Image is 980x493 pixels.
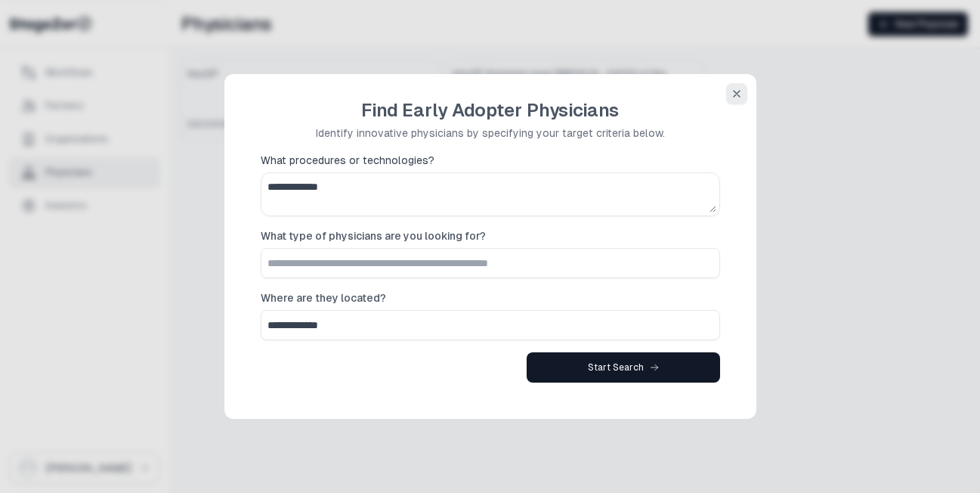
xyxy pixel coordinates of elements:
h1: Find Early Adopter Physicians [316,98,665,122]
div: Start Search [588,361,659,374]
button: Start Search [527,352,720,383]
span: Where are they located? [261,290,386,305]
span: What type of physicians are you looking for? [261,228,486,243]
span: What procedures or technologies? [261,153,434,168]
p: Identify innovative physicians by specifying your target criteria below. [316,126,665,141]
